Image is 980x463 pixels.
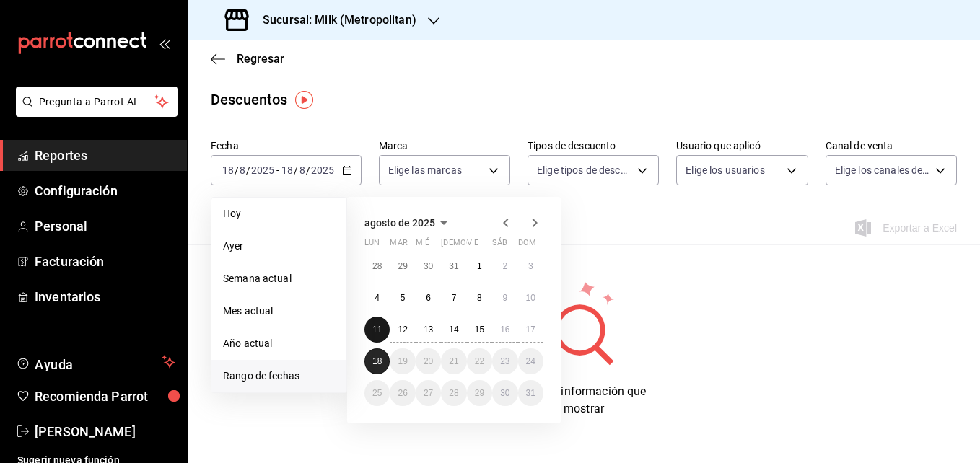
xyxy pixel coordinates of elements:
[441,285,466,311] button: 7 de agosto de 2025
[416,317,441,343] button: 13 de agosto de 2025
[526,325,535,335] abbr: 17 de agosto de 2025
[223,271,335,286] span: Semana actual
[35,181,175,200] span: Configuración
[35,353,157,371] span: Ayuda
[235,164,239,176] span: /
[222,164,235,176] input: --
[537,163,632,177] span: Elige tipos de descuento
[35,287,175,307] span: Inventarios
[452,293,457,303] abbr: 7 de agosto de 2025
[398,388,407,398] abbr: 26 de agosto de 2025
[518,317,543,343] button: 17 de agosto de 2025
[390,348,415,374] button: 19 de agosto de 2025
[398,356,407,366] abbr: 19 de agosto de 2025
[364,285,390,311] button: 4 de agosto de 2025
[35,216,175,236] span: Personal
[467,348,492,374] button: 22 de agosto de 2025
[372,356,382,366] abbr: 18 de agosto de 2025
[294,164,298,176] span: /
[518,238,536,253] abbr: domingo
[364,214,452,231] button: agosto de 2025
[676,141,808,151] label: Usuario que aplicó
[500,356,509,366] abbr: 23 de agosto de 2025
[426,293,431,303] abbr: 6 de agosto de 2025
[424,388,433,398] abbr: 27 de agosto de 2025
[416,380,441,406] button: 27 de agosto de 2025
[372,325,382,335] abbr: 11 de agosto de 2025
[441,380,466,406] button: 28 de agosto de 2025
[250,164,275,176] input: ----
[35,146,175,165] span: Reportes
[492,238,507,253] abbr: sábado
[449,356,458,366] abbr: 21 de agosto de 2025
[502,293,507,303] abbr: 9 de agosto de 2025
[276,164,279,176] span: -
[441,253,466,279] button: 31 de julio de 2025
[449,388,458,398] abbr: 28 de agosto de 2025
[159,38,170,49] button: open_drawer_menu
[424,261,433,271] abbr: 30 de julio de 2025
[390,253,415,279] button: 29 de julio de 2025
[416,285,441,311] button: 6 de agosto de 2025
[518,285,543,311] button: 10 de agosto de 2025
[299,164,306,176] input: --
[372,388,382,398] abbr: 25 de agosto de 2025
[528,141,659,151] label: Tipos de descuento
[467,253,492,279] button: 1 de agosto de 2025
[467,380,492,406] button: 29 de agosto de 2025
[467,238,478,253] abbr: viernes
[492,317,517,343] button: 16 de agosto de 2025
[424,325,433,335] abbr: 13 de agosto de 2025
[211,52,284,66] button: Regresar
[416,253,441,279] button: 30 de julio de 2025
[10,105,178,120] a: Pregunta a Parrot AI
[467,285,492,311] button: 8 de agosto de 2025
[401,293,406,303] abbr: 5 de agosto de 2025
[492,253,517,279] button: 2 de agosto de 2025
[518,348,543,374] button: 24 de agosto de 2025
[390,380,415,406] button: 26 de agosto de 2025
[475,388,484,398] abbr: 29 de agosto de 2025
[441,348,466,374] button: 21 de agosto de 2025
[39,94,155,110] span: Pregunta a Parrot AI
[223,239,335,254] span: Ayer
[686,163,764,177] span: Elige los usuarios
[211,89,287,110] div: Descuentos
[416,348,441,374] button: 20 de agosto de 2025
[246,164,250,176] span: /
[251,12,416,29] h3: Sucursal: Milk (Metropolitan)
[467,317,492,343] button: 15 de agosto de 2025
[223,336,335,351] span: Año actual
[526,356,535,366] abbr: 24 de agosto de 2025
[475,325,484,335] abbr: 15 de agosto de 2025
[295,91,313,109] img: Tooltip marker
[223,369,335,384] span: Rango de fechas
[398,261,407,271] abbr: 29 de julio de 2025
[379,141,510,151] label: Marca
[223,304,335,319] span: Mes actual
[518,380,543,406] button: 31 de agosto de 2025
[364,253,390,279] button: 28 de julio de 2025
[449,261,458,271] abbr: 31 de julio de 2025
[526,293,535,303] abbr: 10 de agosto de 2025
[398,325,407,335] abbr: 12 de agosto de 2025
[477,261,482,271] abbr: 1 de agosto de 2025
[449,325,458,335] abbr: 14 de agosto de 2025
[835,163,930,177] span: Elige los canales de venta
[424,356,433,366] abbr: 20 de agosto de 2025
[35,252,175,271] span: Facturación
[223,206,335,221] span: Hoy
[492,380,517,406] button: 30 de agosto de 2025
[416,238,429,253] abbr: miércoles
[375,293,380,303] abbr: 4 de agosto de 2025
[16,87,178,117] button: Pregunta a Parrot AI
[500,325,509,335] abbr: 16 de agosto de 2025
[441,317,466,343] button: 14 de agosto de 2025
[518,253,543,279] button: 3 de agosto de 2025
[492,348,517,374] button: 23 de agosto de 2025
[306,164,310,176] span: /
[441,238,526,253] abbr: jueves
[388,163,462,177] span: Elige las marcas
[528,261,533,271] abbr: 3 de agosto de 2025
